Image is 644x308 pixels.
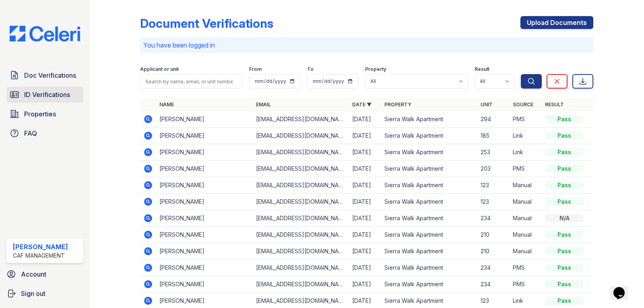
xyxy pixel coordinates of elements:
a: Email [256,101,271,107]
td: Sierra Walk Apartment [381,144,477,161]
div: Pass [545,181,584,189]
label: From [249,66,262,72]
a: Properties [6,106,83,122]
label: Applicant or unit [140,66,179,72]
label: To [307,66,314,72]
a: Source [513,101,533,107]
td: 185 [477,128,510,144]
td: Manual [510,243,542,260]
td: PMS [510,260,542,276]
td: 123 [477,177,510,194]
div: Pass [545,198,584,206]
p: You have been logged in [143,40,590,50]
span: ID Verifications [24,90,70,99]
td: 123 [477,194,510,210]
div: Pass [545,132,584,140]
td: [DATE] [349,161,381,177]
td: 234 [477,210,510,227]
span: Doc Verifications [24,70,76,80]
td: [EMAIL_ADDRESS][DOMAIN_NAME] [253,111,349,128]
td: 210 [477,243,510,260]
td: [EMAIL_ADDRESS][DOMAIN_NAME] [253,243,349,260]
td: 294 [477,111,510,128]
label: Result [475,66,489,72]
a: Property [384,101,411,107]
td: 234 [477,276,510,293]
td: [EMAIL_ADDRESS][DOMAIN_NAME] [253,194,349,210]
div: Pass [545,297,584,305]
td: 234 [477,260,510,276]
td: [DATE] [349,111,381,128]
a: FAQ [6,125,83,141]
span: Properties [24,109,56,119]
a: Sign out [3,285,87,302]
td: PMS [510,111,542,128]
td: [DATE] [349,177,381,194]
td: Sierra Walk Apartment [381,276,477,293]
td: Manual [510,194,542,210]
td: 253 [477,144,510,161]
td: [DATE] [349,194,381,210]
td: PMS [510,161,542,177]
td: [EMAIL_ADDRESS][DOMAIN_NAME] [253,276,349,293]
td: Sierra Walk Apartment [381,260,477,276]
td: [DATE] [349,144,381,161]
td: Manual [510,227,542,243]
td: Sierra Walk Apartment [381,177,477,194]
td: [DATE] [349,276,381,293]
div: CAF Management [13,252,68,260]
td: Sierra Walk Apartment [381,161,477,177]
span: Account [21,269,46,279]
td: Sierra Walk Apartment [381,111,477,128]
td: Sierra Walk Apartment [381,194,477,210]
a: ID Verifications [6,87,83,103]
div: Pass [545,115,584,123]
td: [PERSON_NAME] [156,111,252,128]
td: [PERSON_NAME] [156,177,252,194]
td: [EMAIL_ADDRESS][DOMAIN_NAME] [253,227,349,243]
td: [EMAIL_ADDRESS][DOMAIN_NAME] [253,144,349,161]
div: Document Verifications [140,16,273,31]
td: [PERSON_NAME] [156,161,252,177]
td: [DATE] [349,210,381,227]
div: Pass [545,165,584,173]
td: PMS [510,276,542,293]
td: Manual [510,177,542,194]
td: 210 [477,227,510,243]
td: [PERSON_NAME] [156,276,252,293]
div: N/A [545,214,584,222]
div: Pass [545,148,584,156]
a: Account [3,266,87,282]
td: Sierra Walk Apartment [381,128,477,144]
td: [PERSON_NAME] [156,227,252,243]
td: [PERSON_NAME] [156,210,252,227]
td: Link [510,128,542,144]
div: Pass [545,280,584,288]
a: Date ▼ [352,101,372,107]
label: Property [365,66,386,72]
td: Link [510,144,542,161]
td: [EMAIL_ADDRESS][DOMAIN_NAME] [253,260,349,276]
div: [PERSON_NAME] [13,242,68,252]
div: Pass [545,264,584,272]
img: CE_Logo_Blue-a8612792a0a2168367f1c8372b55b34899dd931a85d93a1a3d3e32e68fde9ad4.png [3,26,87,41]
td: [PERSON_NAME] [156,260,252,276]
span: FAQ [24,128,37,138]
a: Result [545,101,564,107]
td: [EMAIL_ADDRESS][DOMAIN_NAME] [253,161,349,177]
span: Sign out [21,289,45,298]
td: [EMAIL_ADDRESS][DOMAIN_NAME] [253,177,349,194]
td: [DATE] [349,128,381,144]
div: Pass [545,247,584,255]
td: [PERSON_NAME] [156,243,252,260]
a: Doc Verifications [6,67,83,83]
td: [PERSON_NAME] [156,144,252,161]
a: Name [159,101,174,107]
td: [PERSON_NAME] [156,128,252,144]
td: Sierra Walk Apartment [381,243,477,260]
td: [PERSON_NAME] [156,194,252,210]
td: Sierra Walk Apartment [381,227,477,243]
input: Search by name, email, or unit number [140,74,243,89]
a: Unit [481,101,493,107]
